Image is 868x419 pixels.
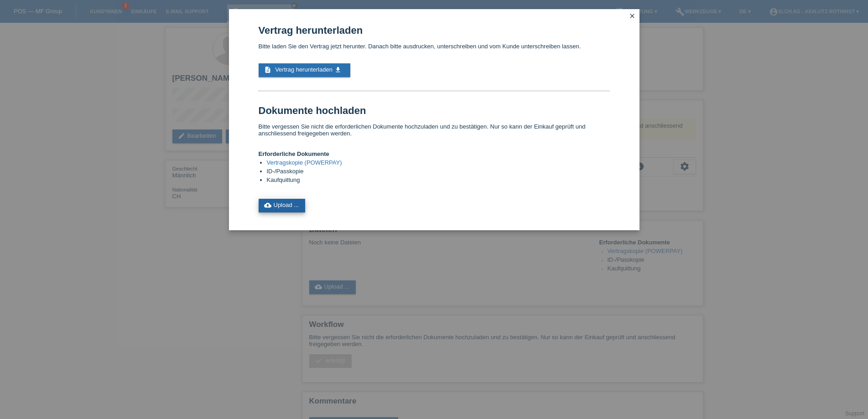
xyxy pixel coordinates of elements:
[259,199,306,212] a: cloud_uploadUpload ...
[267,168,610,176] li: ID-/Passkopie
[259,25,610,36] h1: Vertrag herunterladen
[629,12,636,20] i: close
[264,202,271,209] i: cloud_upload
[267,176,610,185] li: Kaufquittung
[626,11,638,22] a: close
[259,150,610,157] h4: Erforderliche Dokumente
[275,66,333,73] span: Vertrag herunterladen
[264,66,271,73] i: description
[334,66,342,73] i: get_app
[259,63,350,77] a: description Vertrag herunterladen get_app
[259,105,610,116] h1: Dokumente hochladen
[259,123,610,137] p: Bitte vergessen Sie nicht die erforderlichen Dokumente hochzuladen und zu bestätigen. Nur so kann...
[259,43,610,50] p: Bitte laden Sie den Vertrag jetzt herunter. Danach bitte ausdrucken, unterschreiben und vom Kunde...
[267,159,342,166] a: Vertragskopie (POWERPAY)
